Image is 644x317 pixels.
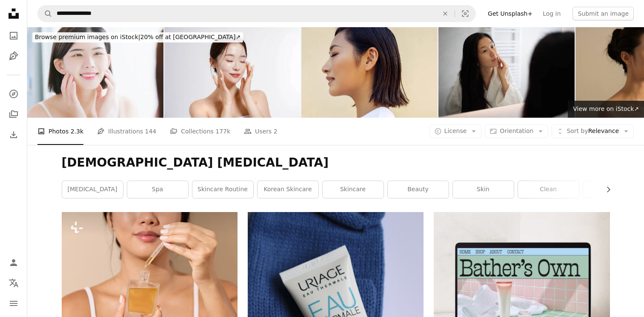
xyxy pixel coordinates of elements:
[62,155,610,170] h1: [DEMOGRAPHIC_DATA] [MEDICAL_DATA]
[552,125,634,138] button: Sort byRelevance
[483,7,538,20] a: Get Unsplash+
[127,181,188,198] a: spa
[538,7,566,20] a: Log in
[323,181,384,198] a: skincare
[429,125,482,138] button: License
[244,118,278,145] a: Users 2
[35,34,240,40] span: 20% off at [GEOGRAPHIC_DATA] ↗
[583,181,644,198] a: woman
[438,27,575,118] img: Cotton Pads, Beauty care in bathroom after shower
[5,48,22,65] a: Illustrations
[567,127,588,134] span: Sort by
[215,127,230,136] span: 177k
[62,267,238,275] a: A woman holding a glass of liquid in front of her face
[5,126,22,143] a: Download History
[444,127,467,134] span: License
[455,6,475,22] button: Visual search
[5,275,22,292] button: Language
[170,118,230,145] a: Collections 177k
[518,181,579,198] a: clean
[5,106,22,123] a: Collections
[274,127,278,136] span: 2
[573,105,639,112] span: View more on iStock ↗
[164,27,301,118] img: Beauty portrait of a young beautiful Asian woman
[436,6,455,22] button: Clear
[62,181,123,198] a: [MEDICAL_DATA]
[568,101,644,118] a: View more on iStock↗
[5,254,22,271] a: Log in / Sign up
[97,118,156,145] a: Illustrations 144
[35,34,140,40] span: Browse premium images on iStock |
[485,125,548,138] button: Orientation
[301,27,438,118] img: Profile of a Woman with Closed Eyes in Peaceful Contemplation
[145,127,157,136] span: 144
[5,27,22,44] a: Photos
[258,181,318,198] a: korean skincare
[567,127,619,136] span: Relevance
[38,6,52,22] button: Search Unsplash
[5,295,22,312] button: Menu
[388,181,449,198] a: beauty
[601,181,610,198] button: scroll list to the right
[27,27,163,118] img: beauty woman look mirror
[572,7,634,20] button: Submit an image
[192,181,253,198] a: skincare routine
[500,127,533,134] span: Orientation
[453,181,514,198] a: skin
[37,5,476,22] form: Find visuals sitewide
[5,85,22,102] a: Explore
[27,27,248,48] a: Browse premium images on iStock|20% off at [GEOGRAPHIC_DATA]↗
